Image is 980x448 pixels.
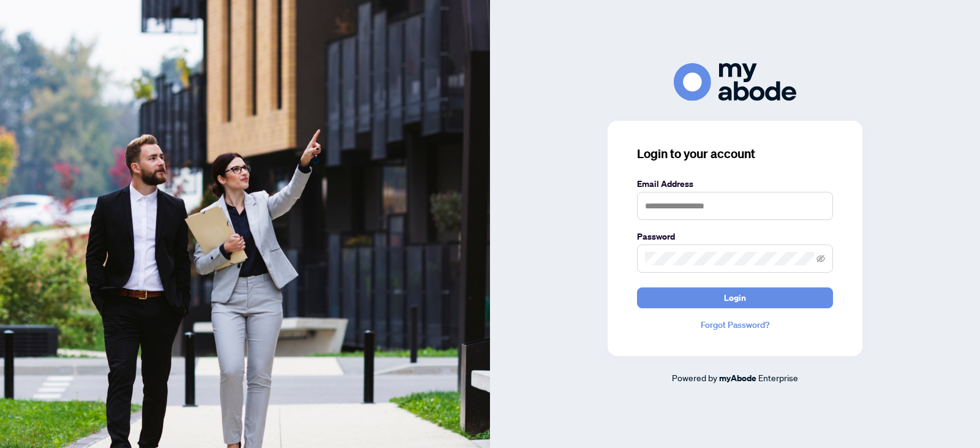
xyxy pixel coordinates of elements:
[637,230,833,243] label: Password
[637,145,833,162] h3: Login to your account
[674,63,796,101] img: ma-logo
[637,287,833,308] button: Login
[758,372,798,383] span: Enterprise
[719,371,756,385] a: myAbode
[637,318,833,332] a: Forgot Password?
[816,254,825,263] span: eye-invisible
[672,372,717,383] span: Powered by
[724,288,746,308] span: Login
[637,177,833,191] label: Email Address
